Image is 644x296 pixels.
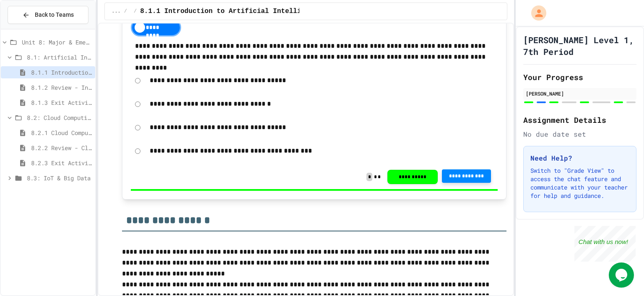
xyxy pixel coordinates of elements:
div: [PERSON_NAME] [526,90,634,97]
span: / [134,8,137,15]
span: 8.1.3 Exit Activity - AI Detective [31,98,92,107]
span: 8.2.1 Cloud Computing: Transforming the Digital World [31,128,92,137]
div: No due date set [523,129,636,139]
span: / [124,8,127,15]
h1: [PERSON_NAME] Level 1, 7th Period [523,34,636,57]
span: 8.1.1 Introduction to Artificial Intelligence [140,6,321,16]
span: 8.2: Cloud Computing [27,113,92,122]
span: 8.2.3 Exit Activity - Cloud Service Detective [31,158,92,167]
span: 8.2.2 Review - Cloud Computing [31,143,92,152]
span: ... [112,8,121,15]
span: 8.1.2 Review - Introduction to Artificial Intelligence [31,83,92,92]
p: Switch to "Grade View" to access the chat feature and communicate with your teacher for help and ... [530,166,629,200]
span: Back to Teams [35,10,74,19]
div: My Account [522,3,548,23]
h2: Your Progress [523,71,636,83]
iframe: chat widget [609,262,636,288]
h3: Need Help? [530,153,629,163]
span: 8.3: IoT & Big Data [27,174,92,182]
span: 8.1: Artificial Intelligence Basics [27,53,92,62]
iframe: chat widget [574,226,636,262]
span: Unit 8: Major & Emerging Technologies [22,38,92,47]
span: 8.1.1 Introduction to Artificial Intelligence [31,68,92,77]
h2: Assignment Details [523,114,636,126]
